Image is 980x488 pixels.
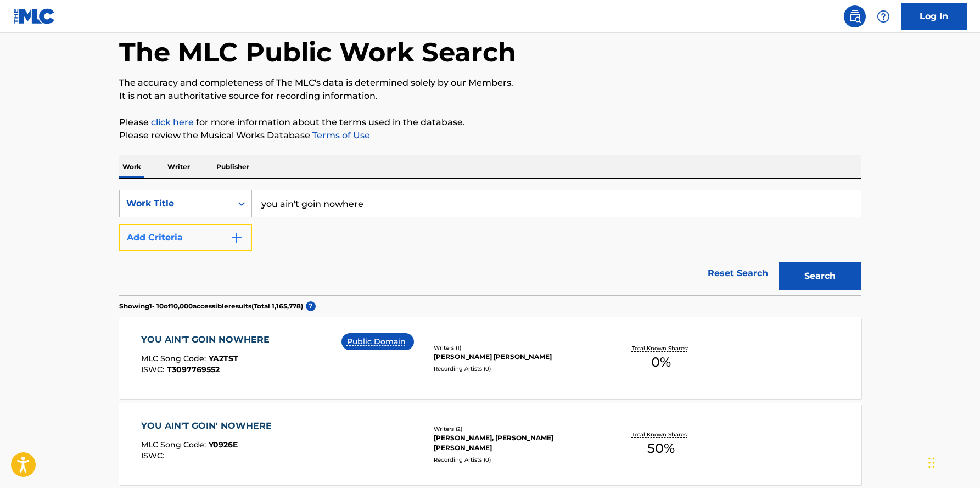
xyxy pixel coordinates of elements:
[872,5,894,27] div: Help
[848,10,861,23] img: search
[434,364,600,373] div: Recording Artists ( 0 )
[164,155,193,178] p: Writer
[119,89,861,103] p: It is not an authoritative source for recording information.
[209,440,238,450] span: Y0926E
[141,419,277,433] div: YOU AIN'T GOIN' NOWHERE
[632,430,691,439] p: Total Known Shares:
[119,403,861,485] a: YOU AIN'T GOIN' NOWHEREMLC Song Code:Y0926EISWC:Writers (2)[PERSON_NAME], [PERSON_NAME] [PERSON_N...
[151,117,194,127] a: click here
[434,352,600,362] div: [PERSON_NAME] [PERSON_NAME]
[141,364,167,374] span: ISWC :
[141,440,209,450] span: MLC Song Code :
[141,451,167,461] span: ISWC :
[632,344,691,352] p: Total Known Shares:
[119,76,861,89] p: The accuracy and completeness of The MLC's data is determined solely by our Members.
[702,261,774,285] a: Reset Search
[434,433,600,453] div: [PERSON_NAME], [PERSON_NAME] [PERSON_NAME]
[119,224,252,251] button: Add Criteria
[779,262,861,290] button: Search
[901,3,967,30] a: Log In
[434,425,600,433] div: Writers ( 2 )
[119,301,303,311] p: Showing 1 - 10 of 10,000 accessible results (Total 1,165,778 )
[925,435,980,488] iframe: Chat Widget
[310,130,370,141] a: Terms of Use
[126,197,225,210] div: Work Title
[13,8,55,24] img: MLC Logo
[877,10,890,23] img: help
[141,354,209,363] span: MLC Song Code :
[928,446,935,479] div: Drag
[306,301,316,311] span: ?
[651,352,671,372] span: 0 %
[434,344,600,352] div: Writers ( 1 )
[119,155,144,178] p: Work
[141,333,275,346] div: YOU AIN'T GOIN NOWHERE
[119,129,861,142] p: Please review the Musical Works Database
[119,116,861,129] p: Please for more information about the terms used in the database.
[213,155,253,178] p: Publisher
[844,5,866,27] a: Public Search
[434,456,600,464] div: Recording Artists ( 0 )
[119,36,516,69] h1: The MLC Public Work Search
[167,364,220,374] span: T3097769552
[347,336,408,347] p: Public Domain
[230,231,243,244] img: 9d2ae6d4665cec9f34b9.svg
[209,354,238,363] span: YA2TST
[119,190,861,295] form: Search Form
[119,317,861,399] a: YOU AIN'T GOIN NOWHEREMLC Song Code:YA2TSTISWC:T3097769552Public DomainWriters (1)[PERSON_NAME] [...
[647,439,675,458] span: 50 %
